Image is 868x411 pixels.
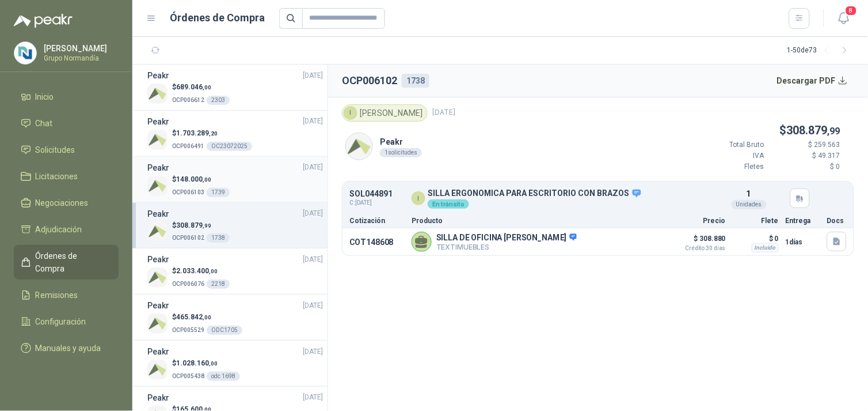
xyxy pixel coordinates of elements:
span: Licitaciones [36,170,78,183]
span: ,99 [203,223,211,229]
img: Company Logo [14,42,36,64]
div: OC23072025 [207,142,252,151]
span: [DATE] [303,116,323,127]
span: [DATE] [303,346,323,357]
span: [DATE] [303,70,323,81]
p: $ 49.317 [771,150,840,161]
div: 2303 [207,96,230,105]
div: I [344,106,357,120]
span: 308.879 [176,221,211,229]
span: 2.033.400 [176,267,218,275]
span: ,00 [209,268,218,274]
span: Manuales y ayuda [36,342,101,355]
a: Adjudicación [14,218,119,240]
div: En tránsito [428,199,469,209]
h3: Peakr [147,161,169,174]
p: $ [172,358,240,369]
a: Peakr[DATE] Company Logo$148.000,00OCP0061031739 [147,161,323,198]
div: 1738 [207,233,230,243]
span: ,00 [203,176,211,183]
h3: Peakr [147,253,169,266]
h3: Peakr [147,115,169,128]
a: Configuración [14,311,119,333]
p: Docs [827,217,847,224]
img: Company Logo [346,133,372,160]
h1: Órdenes de Compra [170,10,265,26]
h3: Peakr [147,69,169,82]
p: Cotización [349,217,405,224]
p: IVA [695,150,764,161]
div: 1 solicitudes [380,148,422,157]
p: Fletes [695,161,764,172]
p: $ [172,82,230,93]
a: Órdenes de Compra [14,245,119,280]
span: OCP006102 [172,235,204,241]
p: $ [172,128,252,139]
img: Company Logo [147,314,167,334]
a: Solicitudes [14,139,119,161]
p: TEXTIMUEBLES [436,243,577,251]
span: OCP005529 [172,327,204,333]
p: $ [172,174,230,185]
img: Company Logo [147,84,167,104]
h2: OCP006102 [342,73,397,89]
span: 308.879 [787,123,840,137]
span: Remisiones [36,289,78,301]
a: Negociaciones [14,192,119,214]
p: 1 días [786,235,820,249]
span: 689.046 [176,83,211,91]
div: Unidades [732,200,767,209]
div: 1738 [402,74,429,88]
h3: Peakr [147,299,169,312]
span: 8 [845,5,858,16]
p: [PERSON_NAME] [44,44,116,52]
p: $ [172,220,230,231]
a: Peakr[DATE] Company Logo$1.703.289,20OCP006491OC23072025 [147,115,323,152]
p: Precio [668,217,726,224]
span: Negociaciones [36,197,89,209]
a: Peakr[DATE] Company Logo$2.033.400,00OCP0060762218 [147,253,323,289]
span: ,00 [203,84,211,91]
a: Manuales y ayuda [14,337,119,359]
img: Company Logo [147,267,167,288]
img: Company Logo [147,221,167,242]
p: Flete [733,217,779,224]
a: Peakr[DATE] Company Logo$465.842,00OCP005529ODC1705 [147,299,323,335]
span: OCP006076 [172,281,204,287]
button: Descargar PDF [771,69,855,92]
span: [DATE] [303,392,323,403]
span: Órdenes de Compra [36,250,108,275]
h3: Peakr [147,391,169,404]
span: ,00 [203,314,211,320]
span: [DATE] [303,208,323,219]
div: 2218 [207,280,230,289]
a: Remisiones [14,284,119,306]
span: ,20 [209,130,218,137]
p: $ 308.880 [668,232,726,251]
div: I [412,191,425,205]
span: Inicio [36,91,54,103]
div: ODC1705 [207,326,242,335]
h3: Peakr [147,345,169,358]
span: ,99 [828,126,840,137]
p: 1 [747,187,751,200]
span: [DATE] [432,107,455,118]
a: Peakr[DATE] Company Logo$1.028.160,00OCP005438odc 1698 [147,345,323,382]
p: $ 0 [771,161,840,172]
span: [DATE] [303,162,323,173]
span: 465.842 [176,313,211,321]
button: 8 [833,8,854,29]
a: Licitaciones [14,165,119,187]
a: Inicio [14,86,119,108]
p: Producto [412,217,661,224]
img: Logo peakr [14,14,73,28]
span: C: [DATE] [349,198,405,208]
div: 1739 [207,188,230,197]
p: SOL044891 [349,190,405,198]
a: Chat [14,112,119,134]
span: ,00 [209,360,218,367]
p: $ [172,312,242,323]
img: Company Logo [147,176,167,196]
p: SILLA DE OFICINA [PERSON_NAME] [436,233,577,243]
img: Company Logo [147,130,167,150]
